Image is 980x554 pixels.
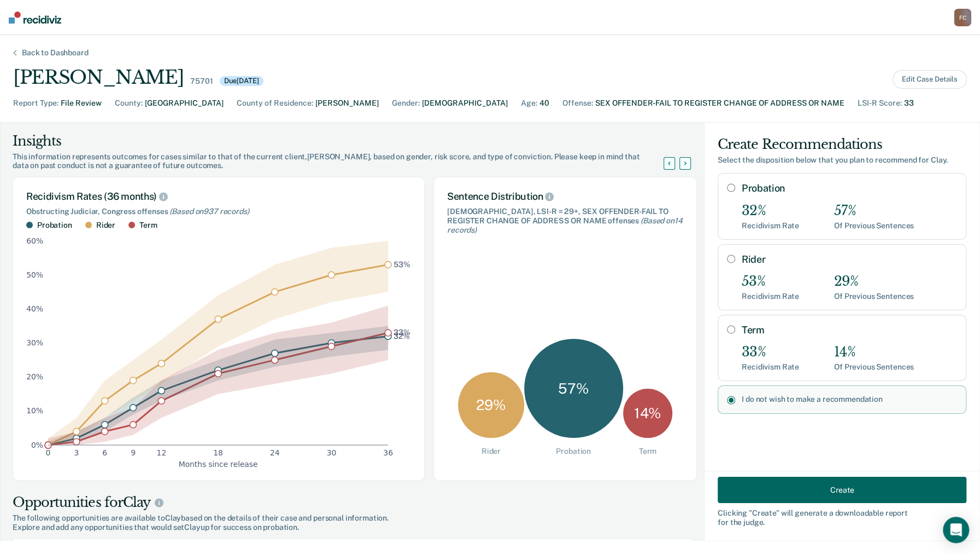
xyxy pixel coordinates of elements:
text: 40% [26,304,43,313]
div: File Review [61,97,102,109]
div: 33 [904,97,914,109]
span: Explore and add any opportunities that would set Clay up for success on probation. [13,523,692,532]
div: 14% [834,344,914,360]
div: County of Residence : [237,97,313,109]
label: I do not wish to make a recommendation [742,395,957,404]
div: 29 % [458,372,524,438]
div: Term [139,221,157,230]
div: Open Intercom Messenger [943,517,969,543]
div: 75701 [190,77,213,86]
div: Recidivism Rate [742,362,799,372]
div: Gender : [392,97,420,109]
div: Back to Dashboard [9,48,102,57]
div: Opportunities for Clay [13,494,692,511]
div: Of Previous Sentences [834,221,914,230]
div: Clicking " Create " will generate a downloadable report for the judge. [718,509,966,527]
label: Rider [742,253,957,266]
div: Recidivism Rates (36 months) [26,191,411,203]
div: [GEOGRAPHIC_DATA] [145,97,224,109]
div: [PERSON_NAME] [13,66,184,89]
text: 36 [383,448,393,457]
div: 33% [742,344,799,360]
div: Select the disposition below that you plan to recommend for Clay . [718,155,966,165]
div: Report Type : [13,97,58,109]
div: Obstructing Judiciar, Congress offenses [26,207,411,216]
img: Recidiviz [9,11,61,24]
text: 30 [327,448,337,457]
g: y-axis tick label [26,236,43,449]
div: Age : [521,97,537,109]
div: Recidivism Rate [742,221,799,230]
div: 57 % [524,339,623,438]
text: 30% [26,338,43,347]
text: 0 [46,448,51,457]
text: 0% [31,440,43,449]
text: 60% [26,236,43,245]
text: 20% [26,372,43,381]
div: Create Recommendations [718,136,966,153]
label: Term [742,324,957,336]
button: Edit Case Details [893,70,967,89]
div: Term [639,447,656,456]
div: Recidivism Rate [742,292,799,301]
div: This information represents outcomes for cases similar to that of the current client, [PERSON_NAM... [13,152,677,171]
text: 10% [26,406,43,415]
div: Due [DATE] [220,76,263,86]
text: 12 [157,448,167,457]
div: Insights [13,132,677,150]
div: Sentence Distribution [447,191,683,203]
div: Rider [96,221,115,230]
div: 53% [742,274,799,290]
text: 24 [270,448,280,457]
div: Offense : [562,97,593,109]
div: LSI-R Score : [858,97,902,109]
g: text [394,260,410,341]
span: (Based on 937 records ) [169,207,249,216]
text: 53% [394,260,410,269]
div: Probation [556,447,591,456]
text: 32% [394,331,410,340]
text: 50% [26,270,43,279]
div: Probation [37,221,72,230]
div: 14 % [623,389,672,438]
button: FC [954,9,971,26]
div: 29% [834,274,914,290]
div: SEX OFFENDER-FAIL TO REGISTER CHANGE OF ADDRESS OR NAME [595,97,844,109]
text: Months since release [179,460,258,469]
div: 32% [742,203,799,219]
div: Rider [482,447,501,456]
text: 18 [213,448,223,457]
div: County : [115,97,143,109]
text: 3 [74,448,79,457]
div: F C [954,9,971,26]
div: 40 [539,97,549,109]
div: Of Previous Sentences [834,362,914,372]
label: Probation [742,182,957,194]
text: 9 [131,448,136,457]
span: (Based on 14 records ) [447,216,682,234]
div: 57% [834,203,914,219]
g: area [48,241,388,445]
div: [PERSON_NAME] [315,97,379,109]
span: The following opportunities are available to Clay based on the details of their case and personal... [13,513,692,523]
div: [DEMOGRAPHIC_DATA], LSI-R = 29+, SEX OFFENDER-FAIL TO REGISTER CHANGE OF ADDRESS OR NAME offenses [447,207,683,234]
div: [DEMOGRAPHIC_DATA] [422,97,508,109]
g: x-axis tick label [46,448,393,457]
g: x-axis label [179,460,258,469]
text: 33% [394,328,410,337]
button: Create [718,477,966,503]
div: Of Previous Sentences [834,292,914,301]
text: 6 [102,448,107,457]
